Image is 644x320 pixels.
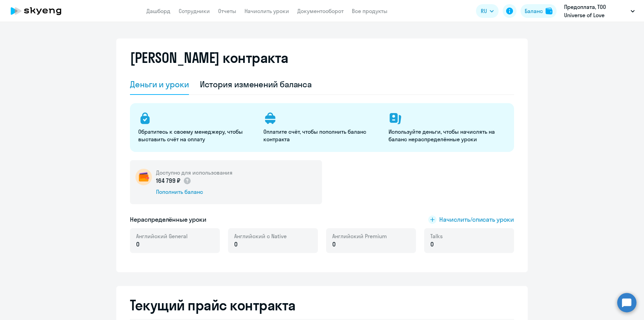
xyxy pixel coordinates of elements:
div: Деньги и уроки [130,79,189,90]
div: Пополнить баланс [156,188,232,196]
button: RU [476,4,499,18]
a: Все продукты [352,8,387,14]
div: Баланс [525,7,543,15]
span: 0 [332,240,336,249]
h5: Доступно для использования [156,169,232,176]
button: Балансbalance [521,4,557,18]
p: Используйте деньги, чтобы начислять на баланс нераспределённые уроки [389,128,505,143]
a: Дашборд [146,8,170,14]
p: Предоплата, ТОО Universe of Love (Универсе оф лове) [564,3,628,19]
span: Английский General [136,232,188,240]
p: Оплатите счёт, чтобы пополнить баланс контракта [263,128,380,143]
a: Начислить уроки [245,8,289,14]
span: Talks [430,232,443,240]
p: 164 799 ₽ [156,176,191,185]
span: Начислить/списать уроки [439,215,514,224]
span: 0 [136,240,140,249]
div: История изменений баланса [200,79,312,90]
a: Документооборот [297,8,344,14]
span: 0 [234,240,238,249]
a: Отчеты [218,8,236,14]
span: 0 [430,240,434,249]
h2: Текущий прайс контракта [130,297,514,313]
span: Английский Premium [332,232,387,240]
span: RU [481,7,487,15]
a: Сотрудники [179,8,210,14]
h5: Нераспределённые уроки [130,215,206,224]
span: Английский с Native [234,232,287,240]
button: Предоплата, ТОО Universe of Love (Универсе оф лове) [561,3,638,19]
img: balance [546,8,552,14]
p: Обратитесь к своему менеджеру, чтобы выставить счёт на оплату [138,128,255,143]
img: wallet-circle.png [135,169,152,185]
h2: [PERSON_NAME] контракта [130,49,288,66]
